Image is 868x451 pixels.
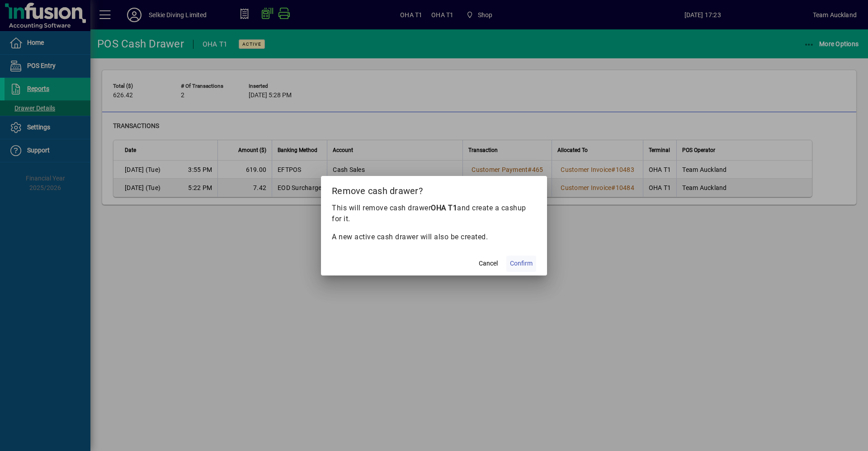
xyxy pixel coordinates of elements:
[506,256,536,272] button: Confirm
[510,259,533,268] span: Confirm
[431,204,457,212] b: OHA T1
[474,256,503,272] button: Cancel
[332,203,536,224] p: This will remove cash drawer and create a cashup for it.
[332,232,536,242] p: A new active cash drawer will also be created.
[479,259,498,268] span: Cancel
[321,176,547,202] h2: Remove cash drawer?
